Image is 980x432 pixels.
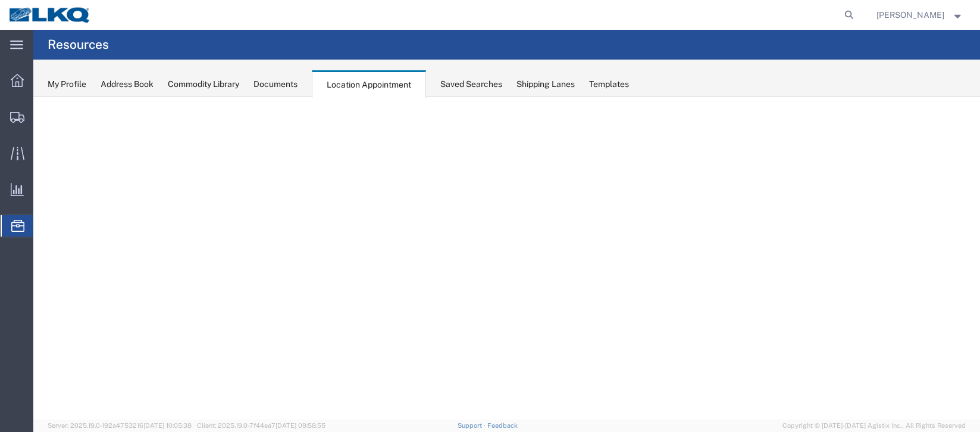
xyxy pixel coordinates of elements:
h4: Resources [48,30,109,60]
span: Copyright © [DATE]-[DATE] Agistix Inc., All Rights Reserved [782,421,966,431]
div: Commodity Library [168,78,239,91]
div: Templates [589,78,629,91]
span: Christopher Sanchez [876,8,944,21]
a: Feedback [487,422,518,429]
div: Documents [253,78,298,91]
span: [DATE] 10:05:38 [143,422,192,429]
div: Shipping Lanes [516,78,575,91]
iframe: FS Legacy Container [33,97,980,419]
div: Saved Searches [440,78,502,91]
div: My Profile [48,78,86,91]
a: Support [458,422,487,429]
img: logo [8,6,92,24]
span: [DATE] 09:58:55 [275,422,325,429]
button: [PERSON_NAME] [876,8,964,22]
div: Address Book [101,78,154,91]
span: Server: 2025.19.0-192a4753216 [48,422,192,429]
div: Location Appointment [312,70,426,98]
span: Client: 2025.19.0-7f44ea7 [197,422,325,429]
